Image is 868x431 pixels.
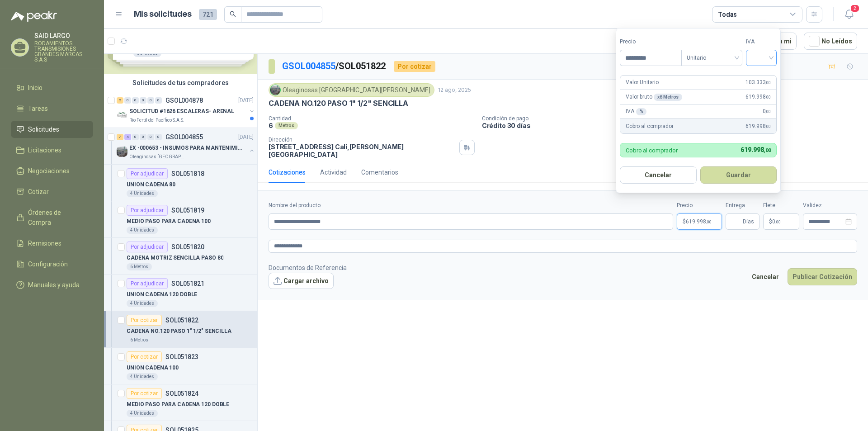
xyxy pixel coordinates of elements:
[804,33,857,50] button: No Leídos
[104,348,257,384] a: Por cotizarSOL051823UNION CADENA 1004 Unidades
[775,219,781,224] span: ,00
[747,268,784,285] button: Cancelar
[745,78,771,87] span: 103.333
[11,79,93,96] a: Inicio
[127,168,168,179] div: Por adjudicar
[788,268,857,285] button: Publicar Cotización
[11,100,93,117] a: Tareas
[282,59,387,73] p: / SOL051822
[127,217,211,226] p: MEDIO PASO PARA CADENA 100
[28,145,61,155] span: Licitaciones
[626,147,678,153] p: Cobro al comprador
[765,95,771,99] span: ,00
[687,51,737,65] span: Unitario
[104,74,257,91] div: Solicitudes de tus compradores
[127,327,231,336] p: CADENA NO.120 PASO 1" 1/2" SENCILLA
[482,115,864,122] p: Condición de pago
[394,61,435,72] div: Por cotizar
[269,263,347,273] p: Documentos de Referencia
[626,107,646,116] p: IVA
[28,187,49,197] span: Cotizar
[626,93,682,101] p: Valor bruto
[238,96,254,105] p: [DATE]
[636,108,647,115] div: %
[134,8,192,21] h1: Mis solicitudes
[124,134,131,140] div: 4
[171,171,204,177] p: SOL051818
[765,109,771,114] span: ,00
[140,134,146,140] div: 0
[147,97,154,104] div: 0
[124,97,131,104] div: 0
[686,219,712,224] span: 619.998
[275,122,298,129] div: Metros
[155,134,162,140] div: 0
[28,166,70,176] span: Negociaciones
[104,384,257,421] a: Por cotizarSOL051824MEDIO PASO PARA CADENA 120 DOBLE4 Unidades
[11,183,93,200] a: Cotizar
[654,94,682,101] div: x 6 Metros
[269,122,273,129] p: 6
[132,97,139,104] div: 0
[147,134,154,140] div: 0
[127,278,168,289] div: Por adjudicar
[165,354,198,360] p: SOL051823
[199,9,217,20] span: 721
[269,201,673,210] label: Nombre del producto
[726,201,759,210] label: Entrega
[28,104,48,114] span: Tareas
[765,124,771,129] span: ,00
[127,315,162,326] div: Por cotizar
[104,165,257,201] a: Por adjudicarSOL051818UNION CADENA 804 Unidades
[626,122,673,131] p: Cobro al comprador
[155,97,162,104] div: 0
[769,219,772,224] span: $
[11,142,93,159] a: Licitaciones
[165,390,198,397] p: SOL051824
[127,351,162,362] div: Por cotizar
[127,290,197,299] p: UNION CADENA 120 DOBLE
[127,364,179,372] p: UNION CADENA 100
[28,124,59,134] span: Solicitudes
[127,388,162,399] div: Por cotizar
[230,11,236,17] span: search
[745,122,771,131] span: 619.998
[361,167,398,177] div: Comentarios
[765,80,771,85] span: ,00
[269,167,306,177] div: Cotizaciones
[127,180,175,189] p: UNION CADENA 80
[140,97,146,104] div: 0
[127,190,158,197] div: 4 Unidades
[127,373,158,380] div: 4 Unidades
[127,410,158,417] div: 4 Unidades
[620,166,697,184] button: Cancelar
[129,107,234,116] p: SOLICITUD #1626 ESCALERAS- ARENAL
[117,146,127,157] img: Company Logo
[269,83,434,97] div: Oleaginosas [GEOGRAPHIC_DATA][PERSON_NAME]
[700,166,777,184] button: Guardar
[165,97,203,104] p: GSOL004878
[117,134,123,140] div: 7
[764,147,771,153] span: ,00
[677,213,722,230] p: $619.998,00
[282,61,335,71] a: GSOL004855
[482,122,864,129] p: Crédito 30 días
[269,137,456,143] p: Dirección
[28,208,85,227] span: Órdenes de Compra
[238,133,254,142] p: [DATE]
[28,83,42,93] span: Inicio
[320,167,347,177] div: Actividad
[171,244,204,250] p: SOL051820
[11,121,93,138] a: Solicitudes
[269,143,456,158] p: [STREET_ADDRESS] Cali , [PERSON_NAME][GEOGRAPHIC_DATA]
[132,134,139,140] div: 0
[677,201,722,210] label: Precio
[11,235,93,252] a: Remisiones
[11,276,93,294] a: Manuales y ayuda
[745,93,771,101] span: 619.998
[28,238,61,248] span: Remisiones
[269,273,334,289] button: Cargar archivo
[620,38,681,46] label: Precio
[104,238,257,275] a: Por adjudicarSOL051820CADENA MOTRIZ SENCILLA PASO 806 Metros
[127,336,152,344] div: 6 Metros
